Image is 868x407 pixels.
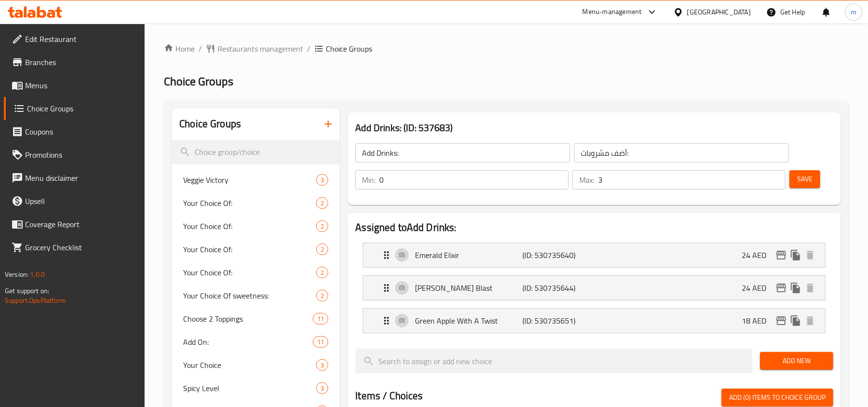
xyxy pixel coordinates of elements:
span: 2 [317,245,328,254]
span: Your Choice Of: [183,267,316,278]
a: Branches [4,51,145,74]
li: / [199,43,202,54]
span: Choose 2 Toppings [183,313,313,325]
div: Your Choice Of:2 [172,215,340,238]
p: Max: [579,174,594,186]
div: Choices [316,244,328,255]
span: Your Choice [183,359,316,371]
span: Your Choice Of: [183,244,316,255]
span: Coupons [25,126,137,137]
span: 3 [317,361,328,370]
a: Choice Groups [4,97,145,120]
div: Choices [316,382,328,394]
p: Min: [362,174,375,186]
div: Choices [316,267,328,278]
li: Expand [355,271,833,304]
button: edit [774,281,788,295]
span: 2 [317,222,328,231]
p: (ID: 530735644) [523,282,595,294]
span: 3 [317,384,328,393]
input: search [172,140,340,164]
span: 2 [317,199,328,208]
li: Expand [355,239,833,271]
button: edit [774,313,788,328]
h2: Choice Groups [179,117,241,131]
button: duplicate [788,313,803,328]
span: 2 [317,291,328,300]
div: Choices [316,197,328,209]
div: [GEOGRAPHIC_DATA] [687,7,751,17]
span: Spicy Level [183,382,316,394]
span: Upsell [25,195,137,207]
button: duplicate [788,248,803,262]
span: Your Choice Of sweetness: [183,290,316,301]
h2: Assigned to Add Drinks: [355,220,833,235]
a: Grocery Checklist [4,236,145,259]
span: Veggie Victory [183,174,316,186]
span: 2 [317,268,328,277]
div: Your Choice Of:2 [172,191,340,215]
div: Choices [316,174,328,186]
a: Upsell [4,190,145,213]
span: Promotions [25,149,137,161]
p: 24 AED [742,282,774,294]
span: Menu disclaimer [25,172,137,184]
span: Restaurants management [217,43,303,54]
span: Menus [25,80,137,91]
span: m [851,7,856,17]
div: Add On:11 [172,330,340,353]
span: Add New [768,355,826,367]
a: Coverage Report [4,213,145,236]
button: edit [774,248,788,262]
a: Coupons [4,120,145,143]
span: Get support on: [5,285,49,297]
div: Your Choice Of:2 [172,238,340,261]
span: 11 [313,314,328,324]
span: Add On: [183,336,313,348]
nav: breadcrumb [164,43,849,54]
p: 18 AED [742,315,774,326]
div: Expand [363,276,825,300]
button: delete [803,313,817,328]
div: Your Choice Of:2 [172,261,340,284]
span: 3 [317,176,328,185]
a: Restaurants management [206,43,303,54]
a: Support.OpsPlatform [5,294,66,307]
p: (ID: 530735651) [523,315,595,326]
p: (ID: 530735640) [523,249,595,261]
h2: Items / Choices [355,389,423,403]
a: Edit Restaurant [4,27,145,51]
span: Your Choice Of: [183,220,316,232]
span: Branches [25,56,137,68]
a: Home [164,43,195,54]
span: Save [797,173,813,185]
a: Menu disclaimer [4,166,145,190]
button: delete [803,281,817,295]
p: Emerald Elixir [415,249,522,261]
p: Green Apple With A Twist [415,315,522,326]
div: Choices [316,290,328,301]
a: Promotions [4,143,145,166]
span: Your Choice Of: [183,197,316,209]
div: Spicy Level3 [172,377,340,400]
span: Version: [5,268,28,281]
span: Choice Groups [27,103,137,114]
div: Choose 2 Toppings11 [172,307,340,330]
a: Menus [4,74,145,97]
button: delete [803,248,817,262]
span: Grocery Checklist [25,242,137,253]
div: Expand [363,309,825,333]
li: Expand [355,304,833,337]
div: Choices [316,359,328,371]
button: Add New [760,352,833,370]
p: 24 AED [742,249,774,261]
li: / [307,43,310,54]
p: [PERSON_NAME] Blast [415,282,522,294]
button: Save [789,170,820,188]
div: Menu-management [583,6,642,18]
div: Choices [313,336,328,348]
div: Veggie Victory3 [172,168,340,191]
button: duplicate [788,281,803,295]
span: Coverage Report [25,218,137,230]
span: Choice Groups [326,43,372,54]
